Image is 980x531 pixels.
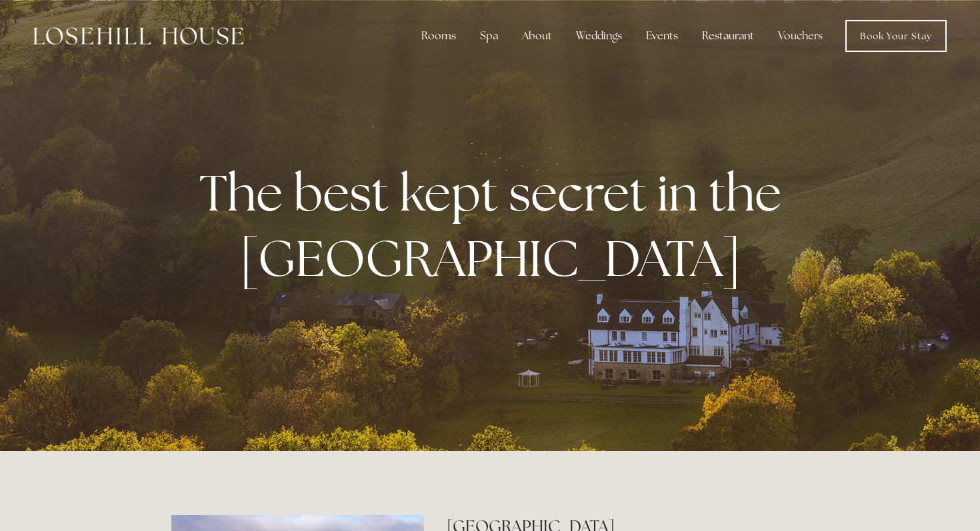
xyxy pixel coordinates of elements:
div: Rooms [411,23,467,49]
img: Losehill House [33,27,243,45]
div: About [511,23,563,49]
a: Book Your Stay [845,20,947,52]
div: Spa [469,23,509,49]
strong: The best kept secret in the [GEOGRAPHIC_DATA] [199,160,792,290]
a: Vouchers [767,23,833,49]
div: Weddings [565,23,633,49]
div: Restaurant [691,23,765,49]
div: Events [635,23,689,49]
